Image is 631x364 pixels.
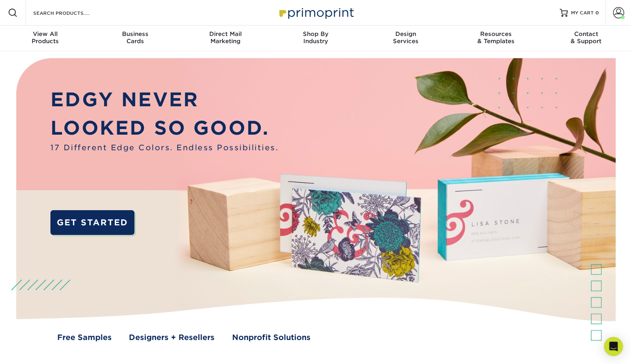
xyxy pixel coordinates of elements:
a: Direct MailMarketing [180,26,270,51]
div: & Templates [451,30,541,45]
div: & Support [541,30,631,45]
a: Free Samples [57,332,112,343]
div: Marketing [180,30,270,45]
span: Contact [541,30,631,38]
input: SEARCH PRODUCTS..... [32,8,110,18]
p: EDGY NEVER [50,86,278,114]
div: Open Intercom Messenger [604,337,623,356]
a: BusinessCards [90,26,180,51]
div: Services [361,30,451,45]
a: DesignServices [361,26,451,51]
span: MY CART [571,10,594,16]
span: Shop By [270,30,361,38]
div: Industry [270,30,361,45]
a: Resources& Templates [451,26,541,51]
a: GET STARTED [50,210,134,235]
a: Nonprofit Solutions [232,332,310,343]
span: Resources [451,30,541,38]
p: LOOKED SO GOOD. [50,114,278,142]
span: Business [90,30,180,38]
span: Design [361,30,451,38]
img: Primoprint [276,4,356,21]
span: 0 [595,10,599,16]
div: Cards [90,30,180,45]
span: Direct Mail [180,30,270,38]
a: Shop ByIndustry [270,26,361,51]
a: Contact& Support [541,26,631,51]
a: Designers + Resellers [129,332,214,343]
span: 17 Different Edge Colors. Endless Possibilities. [50,142,278,153]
